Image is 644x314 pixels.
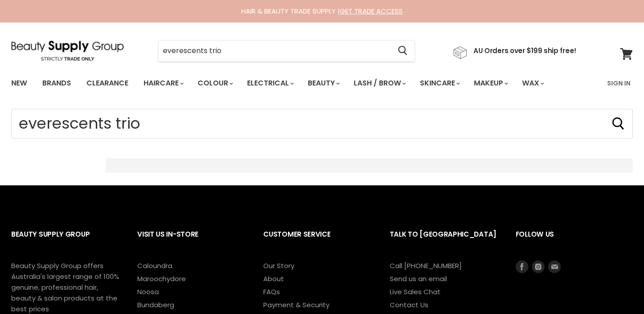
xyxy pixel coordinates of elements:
a: Contact Us [390,300,428,310]
a: Haircare [137,74,189,93]
a: Caloundra [137,261,172,270]
h2: Visit Us In-Store [137,223,245,260]
a: Makeup [467,74,513,93]
a: Payment & Security [263,300,329,310]
a: About [263,274,284,283]
ul: Main menu [5,70,576,96]
h2: Beauty Supply Group [11,223,119,260]
a: Maroochydore [137,274,186,283]
h2: Talk to [GEOGRAPHIC_DATA] [390,223,498,260]
a: Send us an email [390,274,447,283]
h2: Follow us [516,223,633,260]
form: Product [158,40,415,62]
a: Noosa [137,287,159,296]
a: New [5,74,34,93]
button: Search [611,117,626,131]
a: Beauty [301,74,345,93]
a: Wax [515,74,549,93]
button: Search [391,40,414,61]
a: Our Story [263,261,294,270]
a: Colour [191,74,239,93]
iframe: Gorgias live chat messenger [599,272,635,305]
input: Search [158,40,391,61]
a: Sign In [602,74,636,93]
a: Call [PHONE_NUMBER] [390,261,462,270]
a: Lash / Brow [347,74,411,93]
input: Search [11,109,633,139]
a: GET TRADE ACCESS [340,6,403,16]
a: Live Sales Chat [390,287,441,296]
a: Electrical [240,74,299,93]
a: Bundaberg [137,300,174,310]
a: Brands [36,74,78,93]
a: Skincare [413,74,465,93]
a: FAQs [263,287,280,296]
form: Product [11,109,633,139]
a: Clearance [80,74,135,93]
h2: Customer Service [263,223,371,260]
